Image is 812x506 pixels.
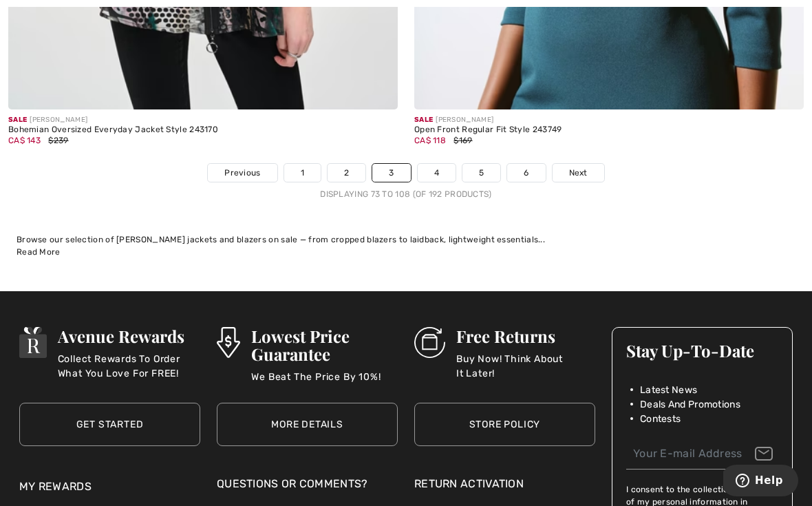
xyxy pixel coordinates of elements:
[640,383,697,397] span: Latest News
[19,403,200,446] a: Get Started
[17,247,61,257] span: Read More
[462,164,500,182] a: 5
[328,164,365,182] a: 2
[626,341,778,359] h3: Stay Up-To-Date
[453,136,472,145] span: $169
[414,136,446,145] span: CA$ 118
[8,125,398,135] div: Bohemian Oversized Everyday Jacket Style 243170
[569,167,588,179] span: Next
[251,370,398,397] p: We Beat The Price By 10%!
[8,115,398,125] div: [PERSON_NAME]
[8,116,27,124] span: Sale
[58,327,200,345] h3: Avenue Rewards
[19,480,92,493] a: My Rewards
[48,136,68,145] span: $239
[414,403,595,446] a: Store Policy
[626,439,778,470] input: Your E-mail Address
[19,327,47,358] img: Avenue Rewards
[208,164,277,182] a: Previous
[414,476,595,492] a: Return Activation
[456,327,595,345] h3: Free Returns
[456,352,595,379] p: Buy Now! Think About It Later!
[414,116,433,124] span: Sale
[372,164,410,182] a: 3
[217,476,398,499] div: Questions or Comments?
[553,164,604,182] a: Next
[414,115,804,125] div: [PERSON_NAME]
[507,164,545,182] a: 6
[723,465,798,499] iframe: Opens a widget where you can find more information
[8,136,41,145] span: CA$ 143
[640,412,681,426] span: Contests
[640,397,740,412] span: Deals And Promotions
[414,327,445,358] img: Free Returns
[217,403,398,446] a: More Details
[251,327,398,363] h3: Lowest Price Guarantee
[17,233,795,246] div: Browse our selection of [PERSON_NAME] jackets and blazers on sale — from cropped blazers to laidb...
[418,164,456,182] a: 4
[414,125,804,135] div: Open Front Regular Fit Style 243749
[217,327,240,358] img: Lowest Price Guarantee
[58,352,200,379] p: Collect Rewards To Order What You Love For FREE!
[224,167,260,179] span: Previous
[284,164,321,182] a: 1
